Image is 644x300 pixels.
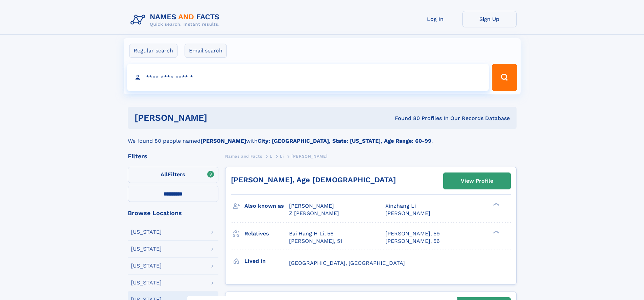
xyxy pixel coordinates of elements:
[289,237,342,245] a: [PERSON_NAME], 51
[492,64,517,91] button: Search Button
[128,11,225,29] img: Logo Names and Facts
[289,210,339,216] span: Z [PERSON_NAME]
[461,173,493,189] div: View Profile
[385,210,430,216] span: [PERSON_NAME]
[127,64,489,91] input: search input
[289,230,334,237] a: Bai Hang H Li, 56
[492,202,500,207] div: ❯
[462,11,517,27] a: Sign Up
[131,246,162,252] div: [US_STATE]
[135,114,301,122] h1: [PERSON_NAME]
[270,154,272,159] span: L
[231,176,396,184] a: [PERSON_NAME], Age [DEMOGRAPHIC_DATA]
[200,138,246,144] b: [PERSON_NAME]
[291,154,328,159] span: [PERSON_NAME]
[444,173,510,189] a: View Profile
[244,200,289,212] h3: Also known as
[185,44,227,58] label: Email search
[128,129,517,145] div: We found 80 people named with .
[289,260,405,266] span: [GEOGRAPHIC_DATA], [GEOGRAPHIC_DATA]
[280,152,284,160] a: Li
[128,153,218,159] div: Filters
[131,263,162,269] div: [US_STATE]
[129,44,177,58] label: Regular search
[258,138,431,144] b: City: [GEOGRAPHIC_DATA], State: [US_STATE], Age Range: 60-99
[225,152,262,160] a: Names and Facts
[289,203,334,209] span: [PERSON_NAME]
[408,11,462,27] a: Log In
[492,230,500,234] div: ❯
[385,203,416,209] span: Xinzhang Li
[385,230,440,237] a: [PERSON_NAME], 59
[128,210,218,216] div: Browse Locations
[280,154,284,159] span: Li
[301,115,510,122] div: Found 80 Profiles In Our Records Database
[244,228,289,239] h3: Relatives
[131,229,162,235] div: [US_STATE]
[128,167,218,183] label: Filters
[244,255,289,267] h3: Lived in
[131,280,162,285] div: [US_STATE]
[385,237,440,245] a: [PERSON_NAME], 56
[161,171,168,178] span: All
[270,152,272,160] a: L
